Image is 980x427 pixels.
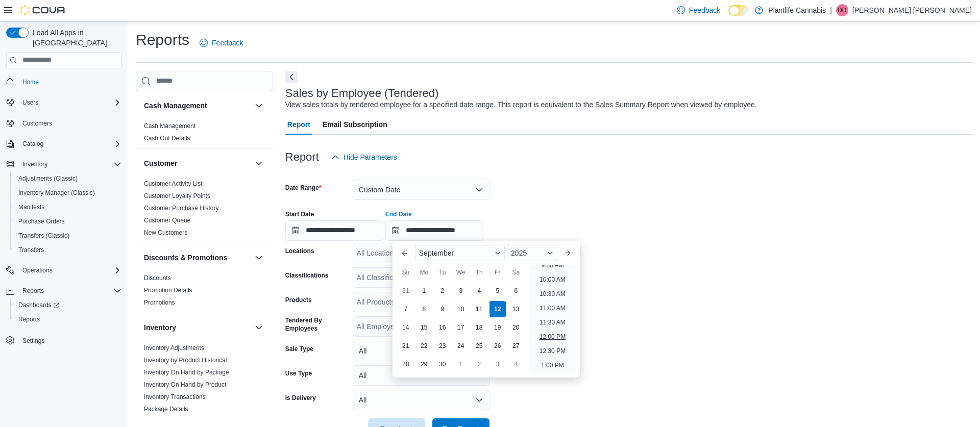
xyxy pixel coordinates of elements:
[14,299,63,311] a: Dashboards
[14,172,82,185] a: Adjustments (Classic)
[22,78,39,86] span: Home
[385,220,483,241] input: Press the down key to enter a popover containing a calendar. Press the escape key to close the po...
[836,4,848,16] div: Drake Dumont
[22,98,38,107] span: Users
[852,4,972,16] p: [PERSON_NAME] [PERSON_NAME]
[838,4,846,16] span: DD
[144,122,195,130] span: Cash Management
[434,301,451,317] div: day-9
[508,264,524,281] div: Sa
[18,301,59,309] span: Dashboards
[18,138,47,150] button: Catalog
[22,337,44,345] span: Settings
[22,287,44,295] span: Reports
[18,334,121,346] span: Settings
[285,220,383,241] input: Press the down key to open a popover containing a calendar.
[385,210,412,218] label: End Date
[537,259,568,271] li: 9:30 AM
[535,316,570,329] li: 11:30 AM
[535,302,570,314] li: 11:00 AM
[144,134,190,142] span: Cash Out Details
[144,287,192,294] a: Promotion Details
[18,117,121,130] span: Customers
[508,319,524,336] div: day-20
[144,192,210,199] a: Customer Loyalty Points
[416,283,432,299] div: day-1
[285,296,312,304] label: Products
[10,312,126,326] button: Reports
[285,271,329,280] label: Classifications
[18,158,52,170] button: Inventory
[285,369,312,378] label: Use Type
[511,249,527,257] span: 2025
[22,119,52,128] span: Customers
[18,264,121,277] span: Operations
[453,301,469,317] div: day-10
[144,158,251,168] button: Customer
[18,117,56,130] a: Customers
[144,369,229,376] a: Inventory On Hand by Package
[2,157,126,171] button: Inventory
[489,338,506,354] div: day-26
[489,319,506,336] div: day-19
[18,76,121,88] span: Home
[144,381,226,388] a: Inventory On Hand by Product
[20,5,66,15] img: Cova
[471,283,487,299] div: day-4
[144,344,204,351] a: Inventory Adjustments
[136,120,273,148] div: Cash Management
[434,264,451,281] div: Tu
[14,313,121,325] span: Reports
[144,158,177,168] h3: Customer
[559,245,576,261] button: Next month
[14,299,121,311] span: Dashboards
[285,345,313,353] label: Sale Type
[768,4,826,16] p: Plantlife Cannabis
[18,285,121,297] span: Reports
[18,76,43,88] a: Home
[18,285,48,297] button: Reports
[14,172,121,185] span: Adjustments (Classic)
[144,253,251,263] button: Discounts & Promotions
[471,338,487,354] div: day-25
[453,264,469,281] div: We
[416,264,432,281] div: Mo
[18,264,57,277] button: Operations
[728,5,750,16] input: Dark Mode
[529,265,576,373] ul: Time
[434,356,451,372] div: day-30
[144,274,171,282] a: Discounts
[14,313,44,325] a: Reports
[144,393,206,401] span: Inventory Transactions
[507,245,557,261] div: Button. Open the year selector. 2025 is currently selected.
[10,200,126,214] button: Manifests
[508,338,524,354] div: day-27
[18,138,121,150] span: Catalog
[2,284,126,298] button: Reports
[144,381,226,389] span: Inventory On Hand by Product
[14,215,121,228] span: Purchase Orders
[471,356,487,372] div: day-2
[144,216,190,224] span: Customer Queue
[212,38,243,48] span: Feedback
[144,192,210,200] span: Customer Loyalty Points
[144,217,190,224] a: Customer Queue
[453,356,469,372] div: day-1
[10,171,126,186] button: Adjustments (Classic)
[144,357,227,364] a: Inventory by Product Historical
[416,338,432,354] div: day-22
[434,338,451,354] div: day-23
[29,28,121,48] span: Load All Apps in [GEOGRAPHIC_DATA]
[416,356,432,372] div: day-29
[508,356,524,372] div: day-4
[22,140,43,148] span: Catalog
[285,151,319,163] h3: Report
[285,99,757,110] div: View sales totals by tendered employee for a specified date range. This report is equivalent to t...
[144,368,229,376] span: Inventory On Hand by Package
[144,205,219,212] a: Customer Purchase History
[535,273,570,286] li: 10:00 AM
[344,152,397,162] span: Hide Parameters
[144,405,188,413] span: Package Details
[285,87,439,99] h3: Sales by Employee (Tendered)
